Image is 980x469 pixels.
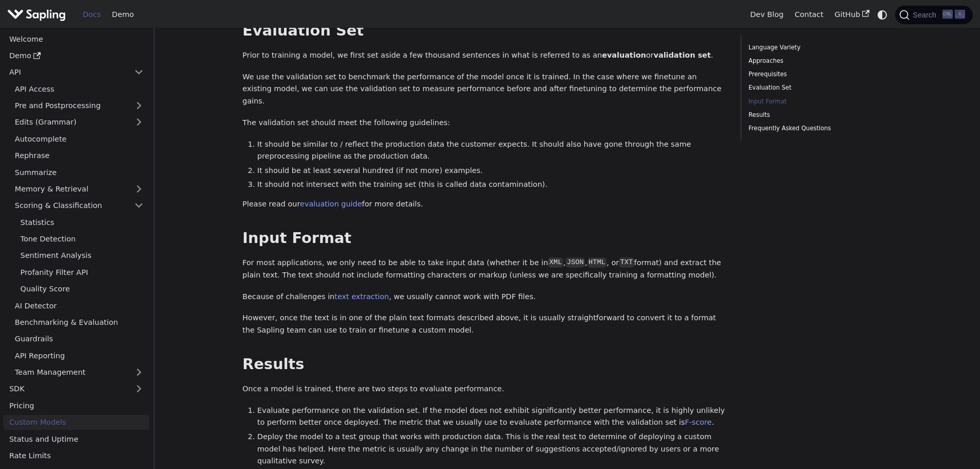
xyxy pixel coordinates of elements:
a: AI Detector [9,298,149,313]
a: Summarize [9,165,149,180]
p: However, once the text is in one of the plain text formats described above, it is usually straigh... [242,312,726,337]
a: text extraction [334,292,389,301]
h2: Evaluation Set [242,22,726,40]
a: Autocomplete [9,131,149,146]
li: It should be similar to / reflect the production data the customer expects. It should also have g... [257,138,726,163]
a: Team Management [9,365,149,380]
h2: Results [242,355,726,374]
a: Quality Score [15,282,149,297]
p: Please read our for more details. [242,198,726,211]
a: Custom Models [4,415,149,430]
span: Search [910,11,942,19]
a: Evaluation Set [749,83,888,93]
a: Sapling.ai [7,7,69,22]
a: F-score [685,418,711,426]
a: Benchmarking & Evaluation [9,315,149,330]
code: HTML [587,257,607,268]
a: Demo [106,7,139,23]
button: Collapse sidebar category 'API' [129,65,149,80]
a: Welcome [4,31,149,46]
a: Rephrase [9,148,149,163]
li: It should not intersect with the training set (this is called data contamination). [257,179,726,191]
a: Memory & Retrieval [9,182,149,197]
button: Expand sidebar category 'SDK' [129,381,149,396]
a: Guardrails [9,332,149,346]
p: We use the validation set to benchmark the performance of the model once it is trained. In the ca... [242,71,726,108]
li: Deploy the model to a test group that works with production data. This is the real test to determ... [257,431,726,467]
code: JSON [565,257,585,268]
a: Docs [77,7,106,23]
a: evaluation guide [300,200,362,208]
a: Edits (Grammar) [9,115,149,130]
strong: validation set [654,51,711,59]
p: For most applications, we only need to be able to take input data (whether it be in , , , or form... [242,257,726,282]
a: SDK [4,381,129,396]
a: Demo [4,48,149,63]
a: Prerequisites [749,70,888,79]
a: Approaches [749,56,888,66]
li: It should be at least several hundred (if not more) examples. [257,165,726,177]
p: Because of challenges in , we usually cannot work with PDF files. [242,291,726,303]
a: Scoring & Classification [9,198,149,213]
a: Tone Detection [15,232,149,247]
a: Pre and Postprocessing [9,98,149,113]
a: Dev Blog [744,7,789,23]
a: Rate Limits [4,448,149,463]
code: XML [548,257,563,268]
code: TXT [619,257,634,268]
li: Evaluate performance on the validation set. If the model does not exhibit significantly better pe... [257,405,726,429]
a: Pricing [4,398,149,413]
a: Results [749,110,888,120]
button: Switch between dark and light mode (currently system mode) [875,7,890,22]
img: Sapling.ai [7,7,66,22]
p: Once a model is trained, there are two steps to evaluate performance. [242,383,726,395]
kbd: K [955,10,965,19]
a: API [4,65,129,80]
p: Prior to training a model, we first set aside a few thousand sentences in what is referred to as ... [242,49,726,62]
strong: evaluation [602,51,646,59]
a: Input Format [749,97,888,107]
a: Status and Uptime [4,431,149,446]
a: Sentiment Analysis [15,248,149,263]
a: Contact [789,7,829,23]
a: Statistics [15,215,149,230]
button: Search (Ctrl+K) [895,6,972,24]
a: Profanity Filter API [15,265,149,280]
a: Frequently Asked Questions [749,124,888,133]
a: GitHub [829,7,875,23]
a: Language Variety [749,43,888,53]
p: The validation set should meet the following guidelines: [242,117,726,129]
h2: Input Format [242,229,726,248]
a: API Reporting [9,348,149,363]
a: API Access [9,81,149,96]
